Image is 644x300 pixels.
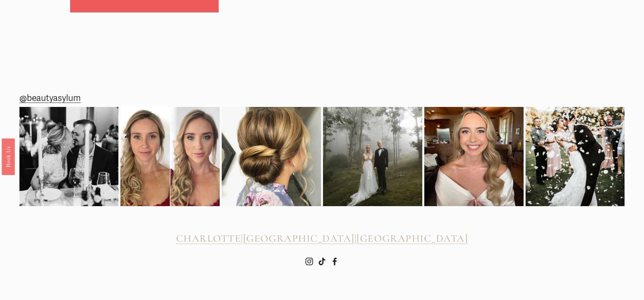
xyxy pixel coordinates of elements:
[357,232,468,245] span: [GEOGRAPHIC_DATA]
[19,91,81,106] a: @beautyasylum
[323,107,422,206] img: Picture perfect 💫 @beautyasylum_charlotte @apryl_naylor_makeup #beautyasylum_apryl @uptownfunkyou...
[355,232,357,245] span: |
[318,257,326,265] a: TikTok
[243,233,355,245] a: [GEOGRAPHIC_DATA]
[243,232,355,245] span: [GEOGRAPHIC_DATA]
[2,138,15,175] a: Book Us
[331,257,339,265] a: Facebook
[305,257,313,265] a: Instagram
[176,233,241,245] a: CHARLOTTE
[241,232,243,245] span: |
[19,107,119,206] img: Rehearsal dinner vibes from Raleigh, NC. We added a subtle braid at the top before we created her...
[424,107,524,206] img: Going into the wedding weekend with some bridal inspo for ya! 💫 @beautyasylum_charlotte #beautyas...
[526,95,625,219] img: 2020 didn&rsquo;t stop this wedding celebration! 🎊😍🎉 @beautyasylum_atlanta #beautyasylum @bridal_...
[120,107,220,206] img: It&rsquo;s been a while since we&rsquo;ve shared a before and after! Subtle makeup &amp; romantic...
[176,232,241,245] span: CHARLOTTE
[222,98,321,216] img: So much pretty from this weekend! Here&rsquo;s one from @beautyasylum_charlotte #beautyasylum @up...
[357,233,468,245] a: [GEOGRAPHIC_DATA]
